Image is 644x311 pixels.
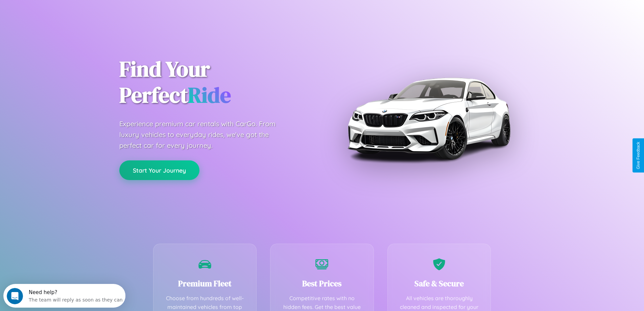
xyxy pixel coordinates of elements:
div: The team will reply as soon as they can [25,11,119,18]
h3: Best Prices [281,278,363,289]
img: Premium BMW car rental vehicle [344,34,513,203]
div: Open Intercom Messenger [3,3,126,21]
div: Give Feedback [636,142,641,169]
h3: Premium Fleet [164,278,246,289]
h3: Safe & Secure [398,278,481,289]
span: Ride [188,80,231,110]
iframe: Intercom live chat [7,288,23,304]
div: Need help? [25,6,119,11]
h1: Find Your Perfect [119,56,312,108]
p: Experience premium car rentals with CarGo. From luxury vehicles to everyday rides, we've got the ... [119,118,288,151]
button: Start Your Journey [119,160,199,180]
iframe: Intercom live chat discovery launcher [3,284,125,308]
